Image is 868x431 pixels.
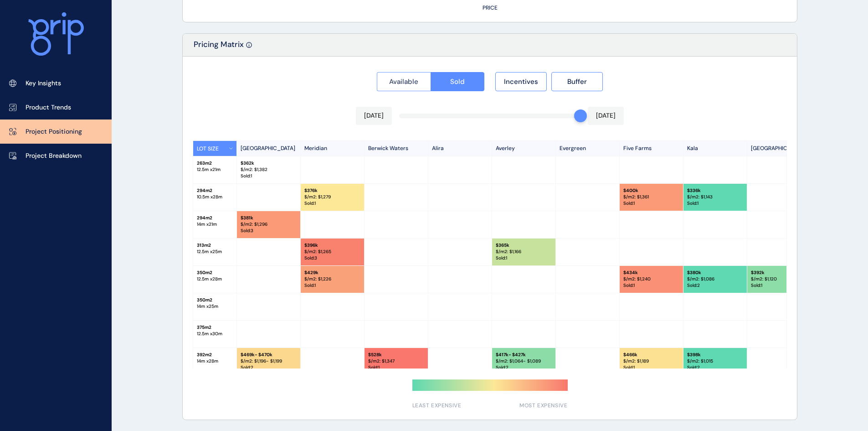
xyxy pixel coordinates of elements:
[304,282,360,289] p: Sold : 1
[304,276,360,282] p: $/m2: $ 1,226
[241,228,297,234] p: Sold : 3
[492,141,556,156] p: Averley
[368,364,424,371] p: Sold : 1
[551,72,603,91] button: Buffer
[620,141,683,156] p: Five Farms
[301,141,365,156] p: Meridian
[241,160,297,166] p: $ 362k
[197,187,233,194] p: 294 m2
[241,221,297,228] p: $/m2: $ 1,296
[431,72,485,91] button: Sold
[751,270,807,276] p: $ 392k
[197,276,233,282] p: 12.5 m x 28 m
[26,151,82,161] p: Project Breakdown
[751,276,807,282] p: $/m2: $ 1,120
[197,166,233,173] p: 12.5 m x 21 m
[496,358,552,364] p: $/m2: $ 1,064 - $1,089
[556,141,620,156] p: Evergreen
[304,187,360,194] p: $ 376k
[596,111,616,120] p: [DATE]
[623,358,679,364] p: $/m2: $ 1,189
[26,103,71,112] p: Product Trends
[687,194,743,200] p: $/m2: $ 1,143
[504,77,538,86] span: Incentives
[496,249,552,255] p: $/m2: $ 1,166
[364,111,384,120] p: [DATE]
[683,141,747,156] p: Kala
[304,242,360,249] p: $ 396k
[623,270,679,276] p: $ 434k
[197,331,233,337] p: 12.5 m x 30 m
[389,77,418,86] span: Available
[687,276,743,282] p: $/m2: $ 1,086
[197,358,233,364] p: 14 m x 28 m
[237,141,301,156] p: [GEOGRAPHIC_DATA]
[368,352,424,358] p: $ 528k
[496,364,552,371] p: Sold : 2
[304,200,360,207] p: Sold : 1
[687,187,743,194] p: $ 336k
[365,141,428,156] p: Berwick Waters
[197,215,233,221] p: 294 m2
[623,364,679,371] p: Sold : 1
[241,215,297,221] p: $ 381k
[241,352,297,358] p: $ 469k - $470k
[241,364,297,371] p: Sold : 2
[193,141,237,156] button: LOT SIZE
[623,282,679,289] p: Sold : 1
[483,4,498,11] text: PRICE
[241,173,297,179] p: Sold : 1
[623,194,679,200] p: $/m2: $ 1,361
[687,358,743,364] p: $/m2: $ 1,015
[197,160,233,166] p: 263 m2
[377,72,431,91] button: Available
[623,200,679,207] p: Sold : 1
[304,249,360,255] p: $/m2: $ 1,265
[197,249,233,255] p: 12.5 m x 25 m
[304,194,360,200] p: $/m2: $ 1,279
[26,79,61,88] p: Key Insights
[304,270,360,276] p: $ 429k
[623,276,679,282] p: $/m2: $ 1,240
[194,39,244,56] p: Pricing Matrix
[687,352,743,358] p: $ 398k
[687,282,743,289] p: Sold : 2
[519,402,567,410] span: MOST EXPENSIVE
[197,270,233,276] p: 350 m2
[197,297,233,303] p: 350 m2
[241,358,297,364] p: $/m2: $ 1,196 - $1,199
[450,77,465,86] span: Sold
[241,166,297,173] p: $/m2: $ 1,382
[197,221,233,228] p: 14 m x 21 m
[495,72,547,91] button: Incentives
[747,141,811,156] p: [GEOGRAPHIC_DATA]
[412,402,462,410] span: LEAST EXPENSIVE
[197,303,233,310] p: 14 m x 25 m
[428,141,492,156] p: Alira
[496,242,552,249] p: $ 365k
[567,77,587,86] span: Buffer
[26,127,82,136] p: Project Positioning
[368,358,424,364] p: $/m2: $ 1,347
[197,352,233,358] p: 392 m2
[496,255,552,261] p: Sold : 1
[687,270,743,276] p: $ 380k
[496,352,552,358] p: $ 417k - $427k
[687,200,743,207] p: Sold : 1
[623,352,679,358] p: $ 466k
[197,194,233,200] p: 10.5 m x 28 m
[197,242,233,249] p: 313 m2
[751,282,807,289] p: Sold : 1
[304,255,360,261] p: Sold : 3
[197,324,233,331] p: 375 m2
[687,364,743,371] p: Sold : 2
[623,187,679,194] p: $ 400k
